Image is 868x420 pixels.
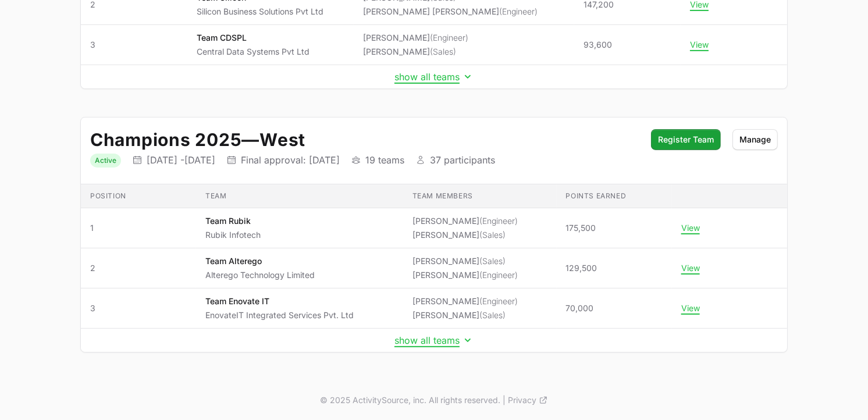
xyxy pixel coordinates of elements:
[658,133,714,147] span: Register Team
[365,154,404,166] p: 19 teams
[412,296,518,307] li: [PERSON_NAME]
[430,154,495,166] p: 37 participants
[197,46,310,58] p: Central Data Systems Pvt Ltd
[412,215,518,227] li: [PERSON_NAME]
[242,129,260,150] span: —
[566,262,597,274] span: 129,500
[479,216,518,226] span: (Engineer)
[90,302,187,314] span: 3
[499,6,538,16] span: (Engineer)
[394,71,474,83] button: show all teams
[732,129,778,150] button: Manage
[241,154,340,166] p: Final approval: [DATE]
[508,394,548,406] a: Privacy
[430,33,468,42] span: (Engineer)
[681,263,700,273] button: View
[690,40,709,50] button: View
[205,215,261,227] p: Team Rubik
[584,39,612,51] span: 93,600
[363,46,468,58] li: [PERSON_NAME]
[363,6,538,17] li: [PERSON_NAME] [PERSON_NAME]
[412,309,518,321] li: [PERSON_NAME]
[394,334,474,346] button: show all teams
[681,223,700,233] button: View
[90,129,639,150] h2: Champions 2025 West
[566,222,596,234] span: 175,500
[479,270,518,280] span: (Engineer)
[412,269,518,281] li: [PERSON_NAME]
[80,117,788,353] div: Initiative details
[90,39,178,51] span: 3
[403,184,557,208] th: Team members
[147,154,215,166] p: [DATE] - [DATE]
[205,309,354,321] p: EnovateIT Integrated Services Pvt. Ltd
[90,262,187,274] span: 2
[739,133,771,147] span: Manage
[197,32,310,44] p: Team CDSPL
[412,255,518,267] li: [PERSON_NAME]
[651,129,721,150] button: Register Team
[412,229,518,241] li: [PERSON_NAME]
[479,310,506,320] span: (Sales)
[557,184,672,208] th: Points earned
[205,269,315,281] p: Alterego Technology Limited
[205,296,354,307] p: Team Enovate IT
[90,222,187,234] span: 1
[566,302,594,314] span: 70,000
[197,6,323,17] p: Silicon Business Solutions Pvt Ltd
[320,394,500,406] p: © 2025 ActivitySource, inc. All rights reserved.
[479,256,506,266] span: (Sales)
[479,296,518,306] span: (Engineer)
[503,394,506,406] span: |
[205,255,315,267] p: Team Alterego
[205,229,261,241] p: Rubik Infotech
[479,230,506,240] span: (Sales)
[430,47,456,56] span: (Sales)
[681,303,700,314] button: View
[196,184,403,208] th: Team
[81,184,196,208] th: Position
[363,32,468,44] li: [PERSON_NAME]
